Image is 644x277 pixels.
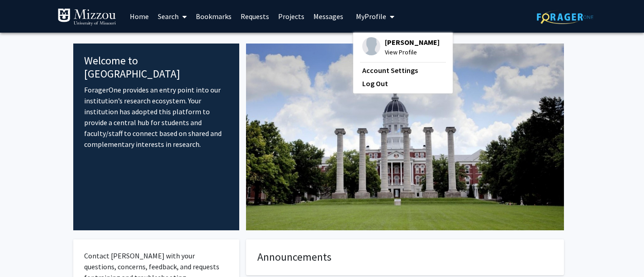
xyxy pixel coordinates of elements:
[362,37,440,57] div: Profile Picture[PERSON_NAME]View Profile
[362,37,380,55] img: Profile Picture
[246,44,564,230] img: Cover Image
[385,47,440,57] span: View Profile
[309,0,348,32] a: Messages
[362,78,444,89] a: Log Out
[153,0,191,32] a: Search
[125,0,153,32] a: Home
[274,0,309,32] a: Projects
[236,0,274,32] a: Requests
[356,12,386,21] span: My Profile
[385,37,440,47] span: [PERSON_NAME]
[84,54,228,81] h4: Welcome to [GEOGRAPHIC_DATA]
[57,8,116,26] img: University of Missouri Logo
[257,251,553,264] h4: Announcements
[191,0,236,32] a: Bookmarks
[362,65,444,76] a: Account Settings
[84,84,228,150] p: ForagerOne provides an entry point into our institution’s research ecosystem. Your institution ha...
[537,10,593,24] img: ForagerOne Logo
[7,236,38,270] iframe: Chat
